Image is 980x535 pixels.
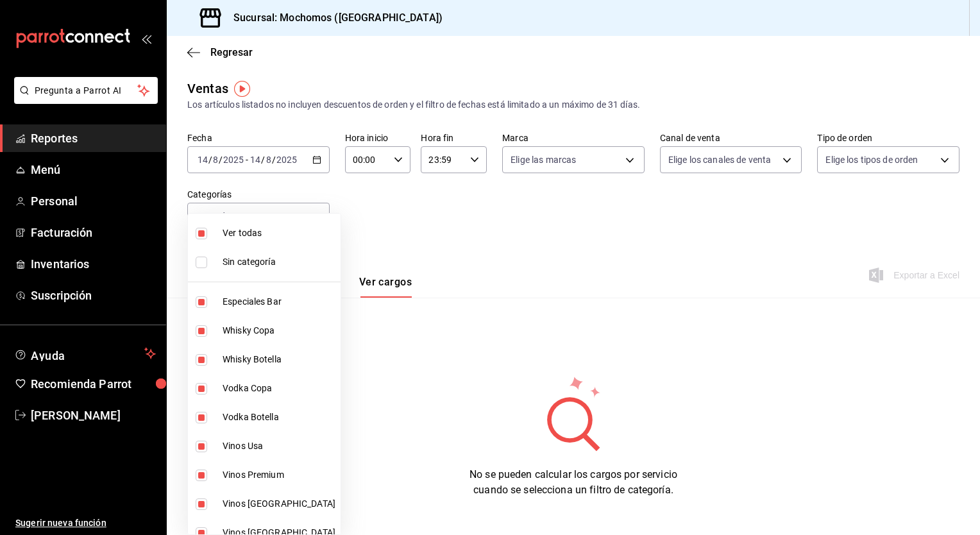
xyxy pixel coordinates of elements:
[223,324,335,337] span: Whisky Copa
[223,353,335,366] span: Whisky Botella
[223,382,335,395] span: Vodka Copa
[223,255,335,269] span: Sin categoría
[223,295,335,309] span: Especiales Bar
[223,497,335,511] span: Vinos [GEOGRAPHIC_DATA]
[223,226,335,240] span: Ver todas
[223,411,335,424] span: Vodka Botella
[223,468,335,482] span: Vinos Premium
[234,81,250,97] img: Tooltip marker
[223,439,335,453] span: Vinos Usa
